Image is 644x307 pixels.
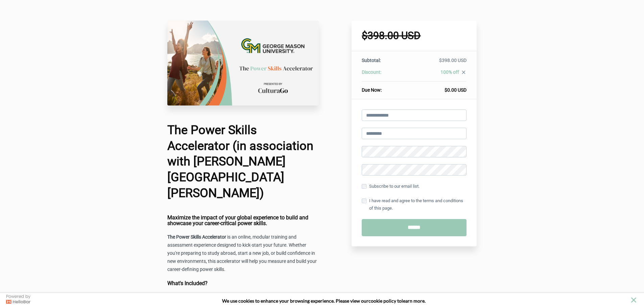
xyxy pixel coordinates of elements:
[461,69,467,75] i: close
[362,69,406,82] th: Discount:
[406,57,467,69] td: $398.00 USD
[629,296,638,304] button: close
[167,215,319,226] h4: Maximize the impact of your global experience to build and showcase your career-critical power sk...
[362,198,366,203] input: I have read and agree to the terms and conditions of this page.
[402,298,426,304] span: learn more.
[459,69,467,77] a: close
[368,298,396,304] a: cookie policy
[167,234,226,240] strong: The Power Skills Accelerator
[362,184,366,189] input: Subscribe to our email list.
[167,233,319,274] p: is an online, modular training and assessment experience designed to kick-start your future. Whet...
[362,82,406,94] th: Due Now:
[167,21,319,105] img: a3e68b-4460-fe2-a77a-207fc7264441_University_Check_Out_Page_17_.png
[222,298,368,304] span: We use cookies to enhance your browsing experience. Please view our
[167,280,319,286] h4: What's Included?
[397,298,402,304] strong: to
[440,69,459,75] span: 100% off
[362,58,381,63] span: Subtotal:
[362,197,467,212] label: I have read and agree to the terms and conditions of this page.
[362,183,420,190] label: Subscribe to our email list.
[167,122,319,201] h1: The Power Skills Accelerator (in association with [PERSON_NAME][GEOGRAPHIC_DATA][PERSON_NAME])
[445,87,467,93] span: $0.00 USD
[362,31,467,41] h1: $398.00 USD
